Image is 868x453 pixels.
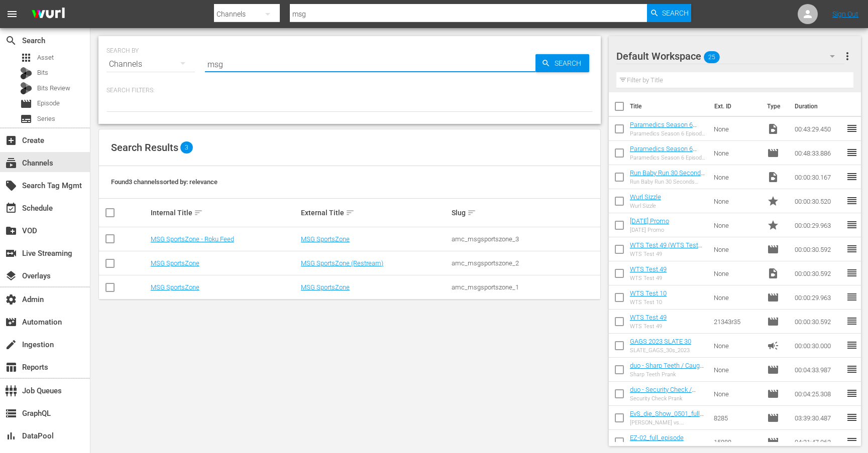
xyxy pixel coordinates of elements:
div: WTS Test 49 [630,251,706,257]
span: Episode [767,243,779,255]
span: Search [5,35,17,47]
td: None [710,189,763,213]
div: Security Check Prank [630,395,706,402]
span: Search Tag Mgmt [5,180,17,192]
a: Sign Out [832,10,858,18]
a: duo - Security Check / Broken Statue [630,386,696,401]
div: Run Baby Run 30 Seconds Spot [630,179,706,185]
span: reorder [846,171,858,183]
a: WTS Test 49 [630,314,667,321]
td: 00:48:33.886 [791,141,846,165]
span: reorder [846,315,858,327]
button: Search [647,4,691,22]
span: Video [767,123,779,135]
a: [DATE] Promo [630,217,669,225]
div: amc_msgsportszone_2 [452,259,599,267]
span: Episode [767,436,779,448]
span: Admin [5,293,17,306]
td: None [710,358,763,382]
div: WTS Test 49 [630,275,667,281]
span: Overlays [5,270,17,282]
td: None [710,285,763,310]
span: reorder [846,122,858,134]
span: Episode [37,98,60,108]
div: amc_msgsportszone_1 [452,283,599,291]
span: Automation [5,316,17,328]
a: WTS Test 10 [630,289,667,297]
div: WTS Test 10 [630,299,667,306]
td: None [710,117,763,141]
div: Paramedics Season 6 Episode 4 [630,130,706,137]
span: Live Streaming [5,247,17,259]
a: Paramedics Season 6 Episode 4 - Nine Now [630,145,697,160]
td: 00:00:30.592 [791,237,846,261]
td: None [710,334,763,358]
span: reorder [846,267,858,279]
div: Slug [452,207,599,219]
span: reorder [846,411,858,423]
td: 8285 [710,406,763,430]
td: 21343r35 [710,310,763,334]
td: None [710,237,763,261]
span: reorder [846,195,858,207]
span: Schedule [5,202,17,214]
div: Sharp Teeth Prank [630,371,706,378]
td: 00:04:33.987 [791,358,846,382]
th: Type [761,92,789,120]
span: Episode [767,316,779,328]
span: DataPool [5,430,17,442]
span: Asset [37,53,54,63]
span: Found 3 channels sorted by: relevance [111,178,218,186]
div: SLATE_GAGS_30s_2023 [630,347,691,354]
a: EZ-02_full_episode [630,434,684,441]
span: Episode [767,412,779,424]
span: more_vert [841,50,853,62]
span: reorder [846,387,858,399]
span: Promo [767,219,779,231]
div: [DATE] Promo [630,227,669,233]
a: duo - Sharp Teeth / Caught Cheating [630,362,705,377]
div: Bits [20,67,32,79]
span: Promo [767,195,779,207]
td: 00:00:30.592 [791,261,846,285]
span: Ad [767,340,779,352]
span: Episode [767,364,779,376]
span: reorder [846,291,858,303]
td: None [710,213,763,237]
span: reorder [846,363,858,375]
span: Bits Review [37,83,70,93]
a: WTS Test 49 (WTS Test 49 (00:00:00)) [630,241,702,256]
div: amc_msgsportszone_3 [452,235,599,243]
td: 00:00:29.963 [791,285,846,310]
td: None [710,165,763,189]
th: Duration [789,92,849,120]
span: GraphQL [5,407,17,419]
span: reorder [846,146,858,159]
span: sort [194,208,203,217]
td: 00:04:25.308 [791,382,846,406]
span: reorder [846,339,858,351]
a: MSG SportsZone - Roku Feed [151,235,234,243]
a: MSG SportsZone [151,259,199,267]
span: Search [662,4,689,22]
a: Paramedics Season 6 Episode 4 [630,121,697,136]
a: MSG SportsZone [151,283,199,291]
span: 3 [180,141,193,154]
a: MSG SportsZone (Restream) [301,259,383,267]
div: [PERSON_NAME] vs. [PERSON_NAME] - Die Liveshow [630,419,706,426]
span: Video [767,171,779,183]
div: Channels [106,50,195,78]
a: Wurl Sizzle [630,193,661,201]
span: Reports [5,361,17,373]
span: Bits [37,68,48,78]
span: sort [467,208,476,217]
div: WTS Test 49 [630,323,667,330]
span: Ingestion [5,339,17,351]
a: EvS_die_Show_0501_full_episode [630,410,704,425]
td: 03:39:30.487 [791,406,846,430]
td: None [710,382,763,406]
span: Asset [20,52,32,64]
td: 00:00:30.000 [791,334,846,358]
td: 00:00:29.963 [791,213,846,237]
div: Default Workspace [616,42,844,70]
